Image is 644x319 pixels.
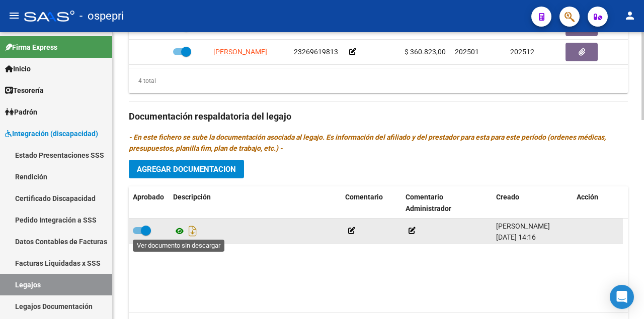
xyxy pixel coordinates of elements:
div: Open Intercom Messenger [610,285,634,309]
span: Acción [577,193,598,201]
span: Tesorería [5,85,44,96]
span: Agregar Documentacion [137,165,236,174]
datatable-header-cell: Acción [573,186,623,220]
span: Comentario [345,193,383,201]
datatable-header-cell: Aprobado [129,186,169,220]
span: [PERSON_NAME] [496,222,550,230]
span: $ 360.823,00 [405,48,446,56]
span: Firma Express [5,42,57,53]
button: Agregar Documentacion [129,160,244,178]
span: Integración (discapacidad) [5,128,98,139]
h3: Documentación respaldatoria del legajo [129,110,628,124]
span: Creado [496,193,519,201]
datatable-header-cell: Comentario Administrador [401,186,492,220]
span: 202512 [510,48,534,56]
span: Aprobado [133,193,164,201]
span: [PERSON_NAME] [213,48,267,56]
span: 23269619813 [294,48,338,56]
datatable-header-cell: Comentario [341,186,401,220]
span: Inicio [5,63,31,74]
span: Comentario Administrador [406,193,451,212]
span: - ospepri [79,5,124,27]
i: - En este fichero se sube la documentación asociada al legajo. Es información del afiliado y del ... [129,133,606,152]
i: Descargar documento [186,223,199,239]
mat-icon: person [624,10,636,22]
span: 202501 [455,48,479,56]
mat-icon: menu [8,10,20,22]
datatable-header-cell: Creado [492,186,573,220]
span: [DATE] 14:16 [496,233,536,241]
span: Padrón [5,107,37,118]
span: Descripción [173,193,211,201]
datatable-header-cell: Descripción [169,186,341,220]
div: 4 total [129,75,156,86]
